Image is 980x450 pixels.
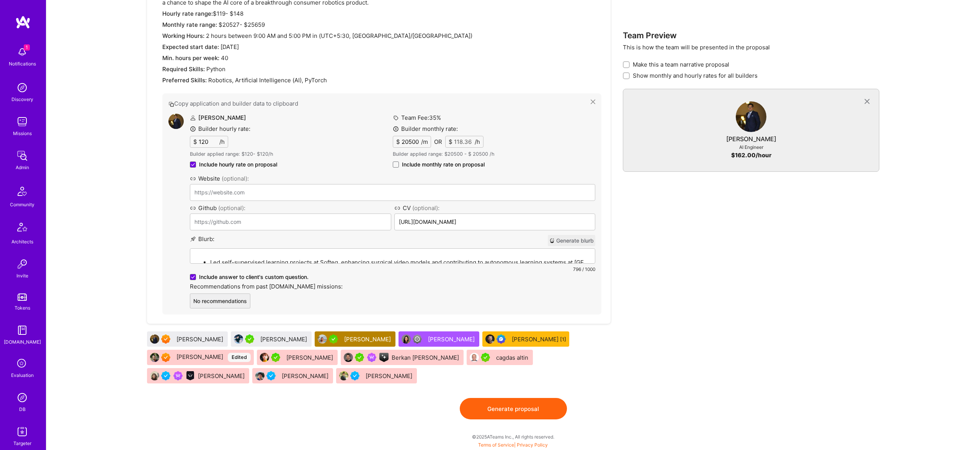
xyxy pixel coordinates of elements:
[393,114,441,122] label: Team Fee: 35 %
[413,334,422,344] img: Limited Access
[400,136,421,147] input: XX
[394,204,596,212] label: CV
[329,334,338,344] img: A.Teamer in Residence
[13,129,32,137] div: Missions
[260,335,309,343] div: [PERSON_NAME]
[234,334,243,344] img: User Avatar
[266,371,276,380] img: Vetted A.Teamer
[449,138,452,146] span: $
[161,334,170,344] img: Exceptional A.Teamer
[199,273,309,281] span: Include answer to client's custom question.
[517,442,548,448] a: Privacy Policy
[162,21,219,28] span: Monthly rate range:
[344,353,353,362] img: User Avatar
[512,335,566,343] div: [PERSON_NAME]
[162,65,601,73] div: Python
[15,44,30,60] img: bell
[190,204,391,212] label: Github
[13,219,31,238] img: Architects
[260,353,269,362] img: User Avatar
[282,372,330,380] div: [PERSON_NAME]
[344,335,392,343] div: [PERSON_NAME]
[736,101,766,132] img: User Avatar
[633,60,729,68] span: Make this a team narrative proposal
[13,182,31,201] img: Community
[245,334,254,344] img: A.Teamer in Residence
[190,125,250,133] label: Builder hourly rate:
[176,335,225,343] div: [PERSON_NAME]
[186,371,195,380] img: AI Course Graduate
[162,21,601,29] div: $ 20527 - $ 25659
[736,101,766,135] a: User Avatar
[162,32,601,40] div: 2 hours between in (UTC +5:30 , [GEOGRAPHIC_DATA]/[GEOGRAPHIC_DATA] )
[218,204,245,212] span: (optional):
[15,304,30,312] div: Tokens
[162,54,601,62] div: 40
[255,371,265,380] img: User Avatar
[219,138,225,146] span: /h
[731,151,771,159] div: $ 162.00 /hour
[15,323,30,338] img: guide book
[549,238,555,243] i: icon CrystalBall
[150,353,159,362] img: User Avatar
[162,77,207,84] span: Preferred Skills:
[162,54,219,62] span: Min. hours per week:
[497,334,506,344] img: Evaluation Call Booked
[548,235,595,246] button: Generate blurb
[478,442,514,448] a: Terms of Service
[46,427,980,446] div: © 2025 ATeams Inc., All rights reserved.
[496,354,530,362] div: cagdas altin
[15,256,30,272] img: Invite
[379,353,389,362] img: A.I. guild
[18,293,27,301] img: tokens
[161,353,170,362] img: Exceptional A.Teamer
[481,353,490,362] img: A.Teamer in Residence
[190,174,595,183] label: Website
[393,125,458,133] label: Builder monthly rate:
[190,114,246,121] label: [PERSON_NAME]
[392,354,461,362] div: Berkan [PERSON_NAME]
[15,80,30,95] img: discovery
[15,390,30,405] img: Admin Search
[162,10,601,18] div: $ 119 - $ 148
[366,372,414,380] div: [PERSON_NAME]
[15,148,30,163] img: admin teamwork
[355,353,364,362] img: A.Teamer in Residence
[162,43,601,51] div: [DATE]
[161,371,170,380] img: Vetted A.Teamer
[402,161,485,168] span: Include monthly rate on proposal
[485,334,495,344] img: User Avatar
[162,10,213,17] span: Hourly rate range:
[24,44,30,51] span: 1
[475,138,480,146] span: /h
[402,334,411,344] img: User Avatar
[199,161,277,168] span: Include hourly rate on proposal
[9,60,36,68] div: Notifications
[198,372,246,380] div: [PERSON_NAME]
[176,353,251,362] div: [PERSON_NAME]
[4,338,41,346] div: [DOMAIN_NAME]
[726,135,776,143] div: [PERSON_NAME]
[470,353,479,362] img: User Avatar
[190,214,391,230] input: https://github.com
[393,151,596,158] p: Builder applied range: $ 20500 - $ 20500 /h
[19,405,26,413] div: DB
[862,97,871,106] i: icon CloseGray
[173,371,183,380] img: Been on Mission
[253,32,312,39] span: 9:00 AM and 5:00 PM
[190,151,277,158] p: Builder applied range: $ 120 - $ 120 /h
[428,335,476,343] div: [PERSON_NAME]
[318,334,327,344] img: User Avatar
[16,272,28,280] div: Invite
[190,282,595,290] label: Recommendations from past [DOMAIN_NAME] missions:
[190,184,595,201] input: https://website.com
[452,136,475,147] input: XX
[460,398,567,419] button: Generate proposal
[271,353,280,362] img: A.Teamer in Residence
[15,357,29,371] i: icon SelectionTeam
[478,442,548,448] span: |
[190,293,250,308] button: No recommendations
[421,138,428,146] span: /m
[633,72,758,80] span: Show monthly and hourly rates for all builders
[367,353,376,362] img: Been on Mission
